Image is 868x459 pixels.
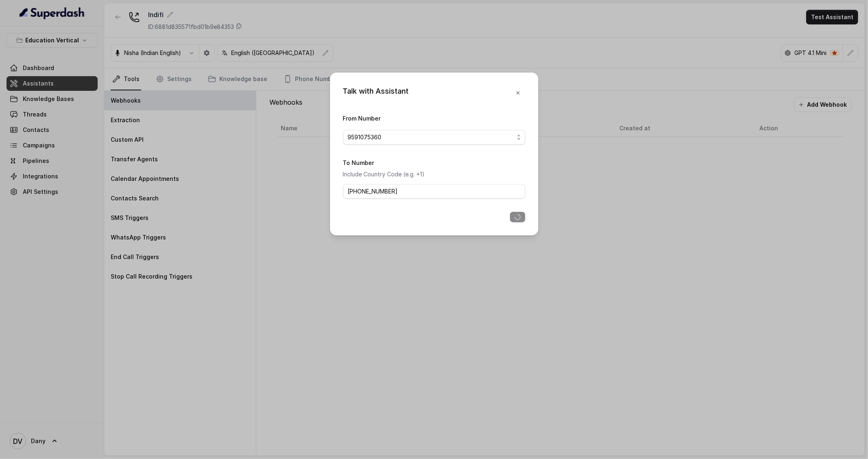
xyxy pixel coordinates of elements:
[343,159,374,166] label: To Number
[343,115,381,122] label: From Number
[348,132,514,142] span: 9591075360
[343,169,525,179] p: Include Country Code (e.g. +1)
[343,130,525,145] button: 9591075360
[343,184,525,199] input: +1123456789
[343,86,409,100] div: Talk with Assistant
